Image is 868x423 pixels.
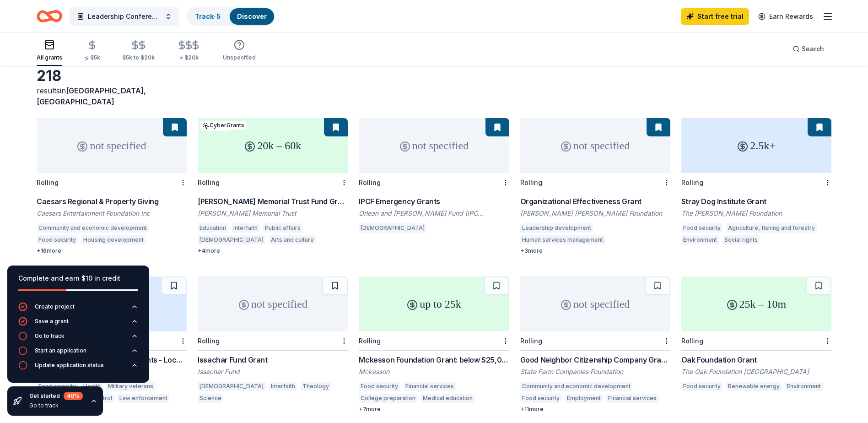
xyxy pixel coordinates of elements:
[520,209,670,218] div: [PERSON_NAME] [PERSON_NAME] Foundation
[177,36,201,66] button: > $20k
[359,179,381,186] div: Rolling
[37,67,187,85] div: 218
[18,302,138,317] button: Create project
[726,223,817,233] div: Agriculture, fishing and forestry
[198,337,220,345] div: Rolling
[359,382,400,391] div: Food security
[81,235,146,244] div: Housing development
[70,7,179,26] button: Leadership Conference 2025
[198,235,265,244] div: [DEMOGRAPHIC_DATA]
[520,118,670,173] div: not specified
[722,235,760,244] div: Social rights
[29,402,83,409] div: Go to track
[520,337,542,345] div: Rolling
[753,8,819,25] a: Earn Rewards
[681,277,831,331] div: 25k – 10m
[681,235,719,244] div: Environment
[88,11,161,22] span: Leadership Conference 2025
[198,247,348,255] div: + 4 more
[35,362,104,369] div: Update application status
[122,36,155,66] button: $5k to $20k
[35,332,65,340] div: Go to track
[37,209,187,218] div: Caesars Entertainment Foundation Inc
[785,40,831,58] button: Search
[681,277,831,394] a: 25k – 10mRollingOak Foundation GrantThe Oak Foundation [GEOGRAPHIC_DATA]Food securityRenewable en...
[198,367,348,376] div: Issachar Fund
[520,247,670,255] div: + 3 more
[223,54,256,61] div: Unspecified
[263,223,302,233] div: Public affairs
[359,118,509,235] a: not specifiedRollingIPCF Emergency GrantsOrlean and [PERSON_NAME] Fund (IPC Foundation)[DEMOGRAPH...
[198,118,348,173] div: 20k – 60k
[35,318,69,325] div: Save a grant
[520,406,670,413] div: + 11 more
[520,367,670,376] div: State Farm Companies Foundation
[802,43,824,54] span: Search
[37,223,149,233] div: Community and economic development
[198,394,223,403] div: Science
[177,54,201,61] div: > $20k
[681,179,703,186] div: Rolling
[237,12,267,20] a: Discover
[18,361,138,375] button: Update application status
[35,303,75,310] div: Create project
[359,337,381,345] div: Rolling
[37,86,146,106] span: in
[359,118,509,173] div: not specified
[232,223,259,233] div: Interfaith
[520,394,561,403] div: Food security
[520,382,632,391] div: Community and economic development
[520,118,670,255] a: not specifiedRollingOrganizational Effectiveness Grant[PERSON_NAME] [PERSON_NAME] FoundationLeade...
[269,235,316,244] div: Arts and culture
[37,85,187,107] div: results
[359,196,509,207] div: IPCF Emergency Grants
[359,277,509,413] a: up to 25kRollingMckesson Foundation Grant: below $25,000MckessonFood securityFinancial servicesCo...
[520,235,605,244] div: Human services management
[520,179,542,186] div: Rolling
[37,179,59,186] div: Rolling
[37,196,187,207] div: Caesars Regional & Property Giving
[198,118,348,255] a: 20k – 60kLocalCyberGrantsRolling[PERSON_NAME] Memorial Trust Fund Grant[PERSON_NAME] Memorial Tru...
[198,196,348,207] div: [PERSON_NAME] Memorial Trust Fund Grant
[359,223,426,233] div: [DEMOGRAPHIC_DATA]
[520,354,670,365] div: Good Neighbor Citizenship Company Grants
[520,196,670,207] div: Organizational Effectiveness Grant
[681,382,722,391] div: Food security
[198,277,348,406] a: not specifiedRollingIssachar Fund GrantIssachar Fund[DEMOGRAPHIC_DATA]InterfaithTheologyScience
[681,196,831,207] div: Stray Dog Institute Grant
[18,331,138,346] button: Go to track
[122,54,155,61] div: $5k to $20k
[359,354,509,365] div: Mckesson Foundation Grant: below $25,000
[681,223,722,233] div: Food security
[681,337,703,345] div: Rolling
[29,392,83,400] div: Get started
[359,394,417,403] div: College preparation
[198,382,265,391] div: [DEMOGRAPHIC_DATA]
[520,223,593,233] div: Leadership development
[37,235,78,244] div: Food security
[606,394,658,403] div: Financial services
[198,223,228,233] div: Education
[565,394,603,403] div: Employment
[785,382,823,391] div: Environment
[37,86,146,106] span: [GEOGRAPHIC_DATA], [GEOGRAPHIC_DATA]
[681,354,831,365] div: Oak Foundation Grant
[520,277,670,413] a: not specifiedRollingGood Neighbor Citizenship Company GrantsState Farm Companies FoundationCommun...
[520,277,670,331] div: not specified
[198,354,348,365] div: Issachar Fund Grant
[64,392,83,400] div: 40 %
[37,5,62,27] a: Home
[223,36,256,66] button: Unspecified
[198,209,348,218] div: [PERSON_NAME] Memorial Trust
[359,209,509,218] div: Orlean and [PERSON_NAME] Fund (IPC Foundation)
[681,118,831,247] a: 2.5k+RollingStray Dog Institute GrantThe [PERSON_NAME] FoundationFood securityAgriculture, fishin...
[37,36,62,66] button: All grants
[726,382,782,391] div: Renewable energy
[421,394,474,403] div: Medical education
[681,118,831,173] div: 2.5k+
[198,277,348,331] div: not specified
[681,8,749,25] a: Start free trial
[359,367,509,376] div: Mckesson
[37,118,187,255] a: not specifiedRollingCaesars Regional & Property GivingCaesars Entertainment Foundation IncCommuni...
[269,382,297,391] div: Interfaith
